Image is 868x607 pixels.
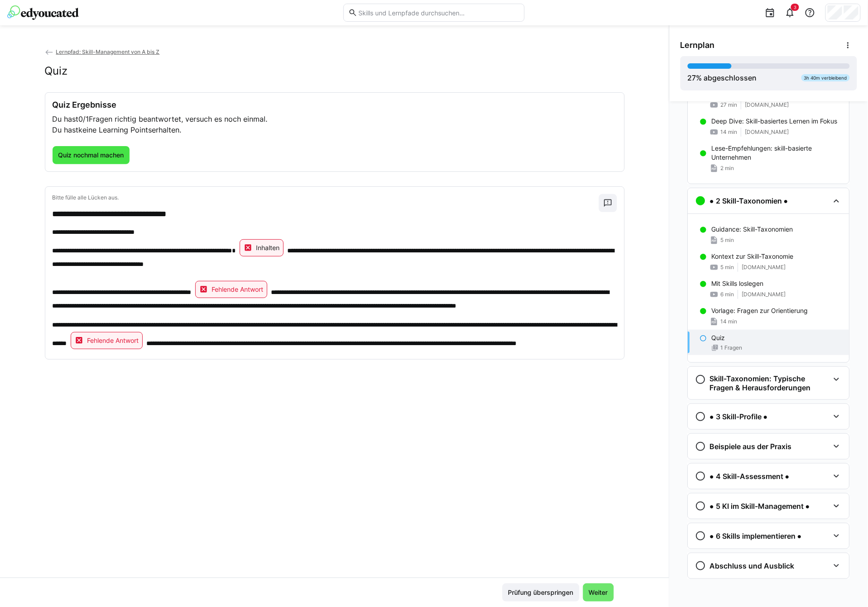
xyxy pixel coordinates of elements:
[794,5,796,10] span: 3
[56,48,159,55] span: Lernpfad: Skill-Management von A bis Z
[53,146,130,164] button: Quiz nochmal machen
[742,291,786,298] span: [DOMAIN_NAME]
[712,279,764,288] p: Mit Skills loslegen
[710,502,810,511] h3: ● 5 KI im Skill-Management ●
[721,264,734,271] span: 5 min
[721,237,734,244] span: 5 min
[588,588,609,597] span: Weiter
[688,72,757,83] div: % abgeschlossen
[712,306,808,315] p: Vorlage: Fragen zur Orientierung
[712,252,794,261] p: Kontext zur Skill-Taxonomie
[57,151,125,160] span: Quiz nochmal machen
[721,291,734,298] span: 6 min
[721,344,743,351] span: 1 Fragen
[712,225,793,234] p: Guidance: Skill-Taxonomien
[712,144,842,162] p: Lese-Empfehlungen: skill-basierte Unternehmen
[45,48,160,55] a: Lernpfad: Skill-Management von A bis Z
[79,114,89,123] span: 0/1
[712,333,725,342] p: Quiz
[801,74,850,81] div: 3h 40m verbleibend
[583,583,614,602] button: Weiter
[212,285,263,294] span: Fehlende Antwort
[79,125,152,134] span: keine Learning Points
[721,165,734,172] span: 2 min
[45,64,68,78] h2: Quiz
[87,336,139,345] span: Fehlende Antwort
[53,114,617,124] p: Du hast Fragen richtig beantwortet, versuch es noch einmal.
[53,100,617,110] h3: Quiz Ergebnisse
[710,442,792,451] h3: Beispiele aus der Praxis
[507,588,575,597] span: Prüfung überspringen
[256,243,280,252] p: Inhalten
[710,531,802,541] h3: ● 6 Skills implementieren ●
[688,73,696,82] span: 27
[745,128,789,136] span: [DOMAIN_NAME]
[712,117,838,126] p: Deep Dive: Skill-basiertes Lernen im Fokus
[680,40,715,50] span: Lernplan
[710,374,829,392] h3: Skill-Taxonomien: Typische Fragen & Herausforderungen
[721,128,738,136] span: 14 min
[53,194,599,201] p: Bitte fülle alle Lücken aus.
[721,101,738,109] span: 27 min
[710,412,768,421] h3: ● 3 Skill-Profile ●
[745,101,789,109] span: [DOMAIN_NAME]
[710,196,788,205] h3: ● 2 Skill-Taxonomien ●
[357,9,520,17] input: Skills und Lernpfade durchsuchen…
[710,561,795,570] h3: Abschluss und Ausblick
[710,472,790,481] h3: ● 4 Skill-Assessment ●
[742,264,786,271] span: [DOMAIN_NAME]
[502,583,579,602] button: Prüfung überspringen
[721,318,738,325] span: 14 min
[53,124,617,135] p: Du hast erhalten.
